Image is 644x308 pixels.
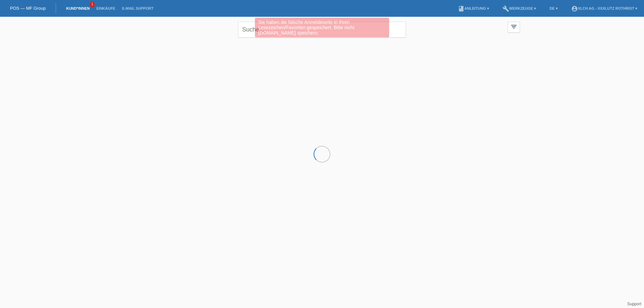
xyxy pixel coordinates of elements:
[571,5,578,12] i: account_circle
[119,6,157,10] a: E-Mail Support
[502,5,509,12] i: build
[499,6,540,10] a: buildWerkzeuge ▾
[255,18,389,37] div: Sie haben die falsche Anmeldeseite in Ihren Lesezeichen/Favoriten gespeichert. Bitte nicht [DOMAI...
[627,302,641,306] a: Support
[10,6,46,11] a: POS — MF Group
[93,6,118,10] a: Einkäufe
[546,6,561,10] a: DE ▾
[90,2,95,7] span: 1
[63,6,93,10] a: Kund*innen
[454,6,492,10] a: bookAnleitung ▾
[568,6,641,10] a: account_circleXLCH AG - XXXLutz Rothrist ▾
[458,5,465,12] i: book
